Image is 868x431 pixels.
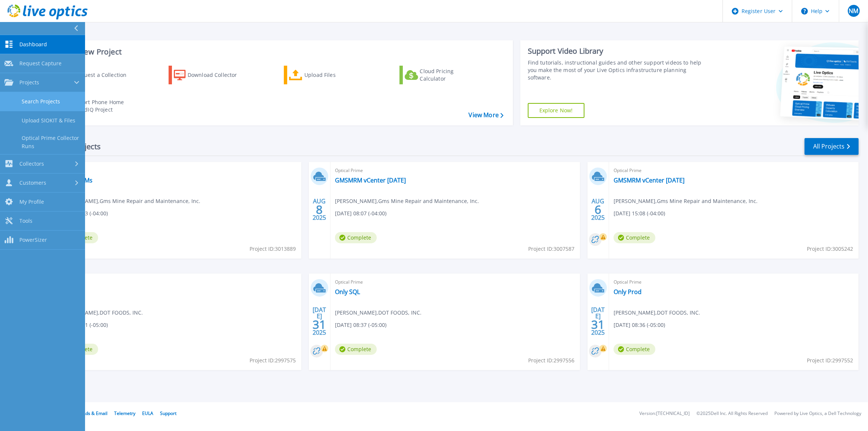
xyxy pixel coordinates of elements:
a: EULA [142,410,153,416]
span: [PERSON_NAME] , Gms Mine Repair and Maintenance, Inc. [335,197,479,205]
span: My Profile [19,199,44,205]
div: AUG 2025 [312,196,326,223]
span: 8 [316,206,323,213]
span: [PERSON_NAME] , Gms Mine Repair and Maintenance, Inc. [56,197,200,205]
span: Optical Prime [614,278,854,286]
span: Optical Prime [335,166,576,175]
span: Optical Prime [335,278,576,286]
span: Project ID: 2997552 [807,356,853,365]
span: 6 [595,206,601,213]
a: Only SQL [335,288,360,296]
li: Powered by Live Optics, a Dell Technology [774,411,861,416]
span: Complete [335,344,377,355]
div: Upload Files [304,68,364,82]
div: [DATE] 2025 [591,307,605,335]
span: Project ID: 3013889 [250,245,296,253]
li: Version: [TECHNICAL_ID] [639,411,690,416]
h3: Start a New Project [53,48,503,56]
div: Import Phone Home CloudIQ Project [73,99,131,113]
a: Cloud Pricing Calculator [399,66,483,84]
div: Request a Collection [74,68,134,82]
span: [DATE] 15:08 (-04:00) [614,209,665,218]
span: Optical Prime [56,278,297,286]
div: Cloud Pricing Calculator [420,68,480,82]
span: Project ID: 3007587 [528,245,574,253]
span: Projects [19,79,39,86]
span: NM [849,8,858,14]
span: [PERSON_NAME] , DOT FOODS, INC. [56,309,143,317]
span: Project ID: 2997575 [250,356,296,365]
a: Telemetry [114,410,135,416]
span: [DATE] 08:07 (-04:00) [335,209,386,218]
span: Complete [614,344,655,355]
span: Optical Prime [614,166,854,175]
a: Only Prod [614,288,642,296]
span: [PERSON_NAME] , DOT FOODS, INC. [614,309,700,317]
span: 31 [591,321,605,328]
a: Request a Collection [53,66,136,84]
span: Customers [19,179,46,186]
div: Support Video Library [528,46,702,56]
a: Ads & Email [82,410,107,416]
div: AUG 2025 [591,196,605,223]
a: All Projects [805,138,859,155]
a: Upload Files [284,66,367,84]
span: Optical Prime [56,166,297,175]
span: [PERSON_NAME] , DOT FOODS, INC. [335,309,422,317]
a: GMSMRM vCenter [DATE] [335,177,406,184]
span: Complete [335,232,377,243]
span: 31 [313,321,326,328]
a: Support [160,410,176,416]
span: Dashboard [19,41,47,48]
span: [PERSON_NAME] , Gms Mine Repair and Maintenance, Inc. [614,197,758,205]
span: Project ID: 2997556 [528,356,574,365]
span: PowerSizer [19,237,47,243]
a: Explore Now! [528,103,585,118]
a: View More [469,112,504,119]
li: © 2025 Dell Inc. All Rights Reserved [696,411,768,416]
span: Tools [19,218,32,224]
a: Download Collector [169,66,252,84]
span: Collectors [19,160,44,167]
span: [DATE] 08:37 (-05:00) [335,321,386,329]
span: Complete [614,232,655,243]
a: GMSMRM vCenter [DATE] [614,177,684,184]
div: [DATE] 2025 [312,307,326,335]
span: Project ID: 3005242 [807,245,853,253]
span: Request Capture [19,60,62,67]
div: Find tutorials, instructional guides and other support videos to help you make the most of your L... [528,59,702,81]
span: [DATE] 08:36 (-05:00) [614,321,665,329]
div: Download Collector [188,68,247,82]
